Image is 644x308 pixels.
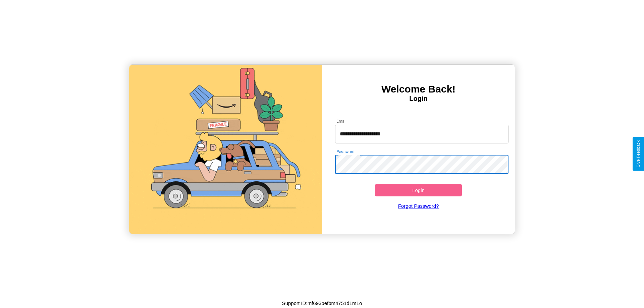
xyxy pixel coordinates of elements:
h4: Login [322,95,515,103]
button: Login [375,184,462,196]
a: Forgot Password? [332,196,505,215]
p: Support ID: mf693pefbm4751d1m1o [282,299,362,308]
h3: Welcome Back! [322,83,515,95]
label: Password [336,149,354,155]
label: Email [336,118,347,124]
img: gif [129,65,322,234]
div: Give Feedback [636,140,641,168]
